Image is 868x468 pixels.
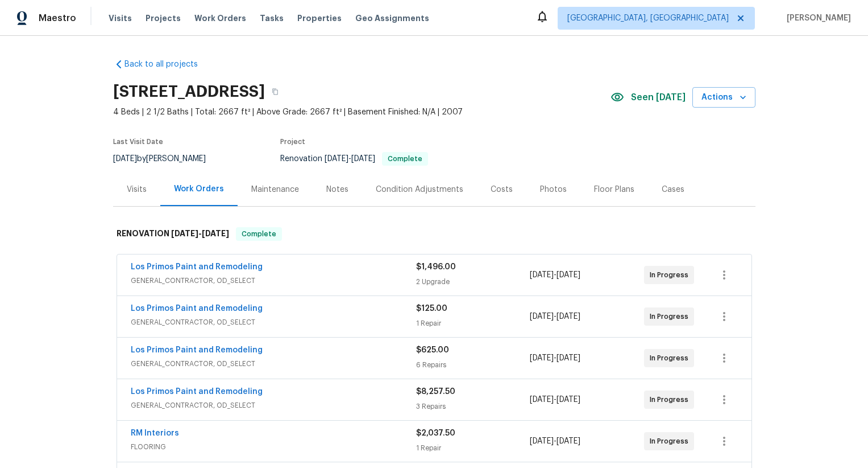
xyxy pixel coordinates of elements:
[237,228,281,240] span: Complete
[351,155,375,163] span: [DATE]
[416,401,530,412] div: 3 Repairs
[650,311,693,322] span: In Progress
[416,388,455,396] span: $8,257.50
[416,429,455,437] span: $2,037.50
[117,227,229,241] h6: RENOVATION
[325,155,348,163] span: [DATE]
[530,269,580,281] span: -
[782,13,851,24] span: [PERSON_NAME]
[416,442,530,454] div: 1 Repair
[376,184,463,195] div: Condition Adjustments
[556,396,580,404] span: [DATE]
[556,437,580,445] span: [DATE]
[146,13,181,24] span: Projects
[131,317,416,328] span: GENERAL_CONTRACTOR, OD_SELECT
[127,184,147,195] div: Visits
[530,436,580,447] span: -
[530,352,580,364] span: -
[131,388,263,396] a: Los Primos Paint and Remodeling
[174,183,224,195] div: Work Orders
[650,269,693,281] span: In Progress
[540,184,567,195] div: Photos
[131,400,416,411] span: GENERAL_CONTRACTOR, OD_SELECT
[416,359,530,371] div: 6 Repairs
[692,87,755,108] button: Actions
[260,14,284,22] span: Tasks
[131,441,416,453] span: FLOORING
[556,354,580,362] span: [DATE]
[131,429,179,437] a: RM Interiors
[416,276,530,288] div: 2 Upgrade
[171,229,198,237] span: [DATE]
[325,155,375,163] span: -
[280,138,305,145] span: Project
[631,92,686,103] span: Seen [DATE]
[131,305,263,313] a: Los Primos Paint and Remodeling
[297,13,342,24] span: Properties
[530,271,554,279] span: [DATE]
[251,184,299,195] div: Maintenance
[701,91,746,105] span: Actions
[383,155,427,162] span: Complete
[280,155,428,163] span: Renovation
[109,13,132,24] span: Visits
[113,86,265,97] h2: [STREET_ADDRESS]
[131,358,416,370] span: GENERAL_CONTRACTOR, OD_SELECT
[416,346,449,354] span: $625.00
[265,81,285,102] button: Copy Address
[556,271,580,279] span: [DATE]
[530,311,580,322] span: -
[416,318,530,329] div: 1 Repair
[131,263,263,271] a: Los Primos Paint and Remodeling
[530,396,554,404] span: [DATE]
[194,13,246,24] span: Work Orders
[39,13,76,24] span: Maestro
[113,155,137,163] span: [DATE]
[416,263,456,271] span: $1,496.00
[326,184,348,195] div: Notes
[171,229,229,237] span: -
[530,354,554,362] span: [DATE]
[650,436,693,447] span: In Progress
[491,184,513,195] div: Costs
[594,184,634,195] div: Floor Plans
[113,59,222,70] a: Back to all projects
[113,152,219,166] div: by [PERSON_NAME]
[662,184,684,195] div: Cases
[131,275,416,286] span: GENERAL_CONTRACTOR, OD_SELECT
[567,13,729,24] span: [GEOGRAPHIC_DATA], [GEOGRAPHIC_DATA]
[131,346,263,354] a: Los Primos Paint and Remodeling
[113,138,163,145] span: Last Visit Date
[202,229,229,237] span: [DATE]
[530,313,554,321] span: [DATE]
[113,216,755,252] div: RENOVATION [DATE]-[DATE]Complete
[416,305,447,313] span: $125.00
[650,394,693,405] span: In Progress
[556,313,580,321] span: [DATE]
[530,437,554,445] span: [DATE]
[650,352,693,364] span: In Progress
[113,106,610,118] span: 4 Beds | 2 1/2 Baths | Total: 2667 ft² | Above Grade: 2667 ft² | Basement Finished: N/A | 2007
[355,13,429,24] span: Geo Assignments
[530,394,580,405] span: -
